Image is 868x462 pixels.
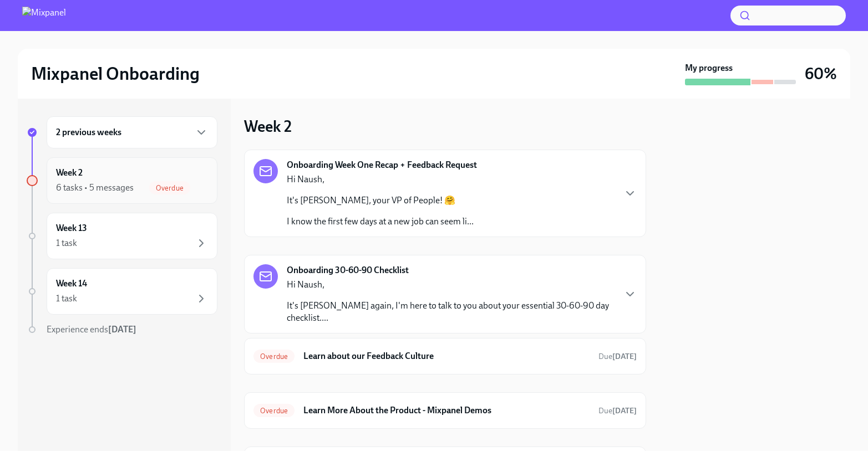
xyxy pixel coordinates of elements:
span: September 15th, 2025 12:00 [598,405,637,416]
strong: My progress [685,62,733,74]
span: Overdue [253,407,295,415]
span: Overdue [149,184,190,192]
a: Week 141 task [27,268,217,315]
p: Hi Naush, [287,279,615,291]
span: Experience ends [47,324,136,335]
a: OverdueLearn about our Feedback CultureDue[DATE] [253,347,637,365]
span: Overdue [253,352,295,361]
h2: Mixpanel Onboarding [31,63,200,85]
strong: Onboarding 30-60-90 Checklist [287,264,409,276]
span: Due [598,406,637,415]
strong: [DATE] [612,352,637,361]
strong: [DATE] [612,406,637,415]
h6: Learn More About the Product - Mixpanel Demos [303,404,590,417]
h3: Week 2 [244,116,292,136]
a: Week 26 tasks • 5 messagesOverdue [27,157,217,204]
strong: [DATE] [108,324,136,335]
p: It's [PERSON_NAME], your VP of People! 🤗 [287,194,474,207]
div: 1 task [56,292,77,305]
h6: Week 14 [56,278,87,290]
a: Week 131 task [27,213,217,259]
h6: Learn about our Feedback Culture [303,350,590,362]
span: September 15th, 2025 12:00 [598,351,637,362]
h6: Week 2 [56,167,83,179]
p: Hi Naush, [287,173,474,186]
p: It's [PERSON_NAME] again, I'm here to talk to you about your essential 30-60-90 day checklist.... [287,300,615,324]
span: Due [598,352,637,361]
div: 6 tasks • 5 messages [56,182,134,194]
h3: 60% [805,64,837,84]
div: 1 task [56,237,77,249]
h6: Week 13 [56,222,87,234]
a: OverdueLearn More About the Product - Mixpanel DemosDue[DATE] [253,402,637,419]
div: 2 previous weeks [47,116,217,148]
h6: 2 previous weeks [56,126,121,138]
p: I know the first few days at a new job can seem li... [287,215,474,228]
img: Mixpanel [22,7,66,24]
strong: Onboarding Week One Recap + Feedback Request [287,159,477,171]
